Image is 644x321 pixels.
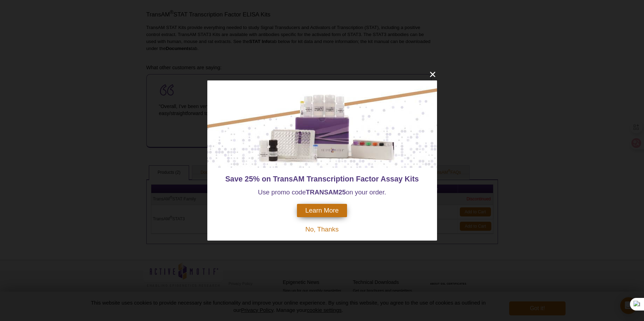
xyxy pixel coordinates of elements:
strong: 25 [339,188,346,196]
span: Save 25% on TransAM Transcription Factor Assay Kits [225,175,419,183]
strong: TRANSAM [306,188,338,196]
span: Use promo code on your order. [258,188,386,196]
span: Learn More [305,207,339,214]
span: No, Thanks [305,226,339,233]
button: close [428,70,437,79]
